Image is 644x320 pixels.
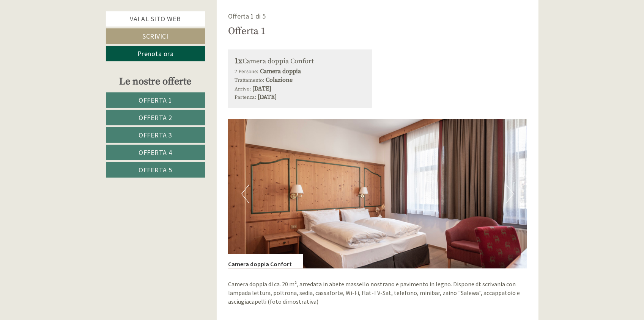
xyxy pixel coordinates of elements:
a: Prenota ora [106,46,205,61]
span: Offerta 1 di 5 [228,12,266,20]
div: Offerta 1 [228,24,266,38]
a: Vai al sito web [106,11,205,27]
button: Previous [241,184,249,203]
div: Camera doppia Confort [235,56,365,67]
small: Partenza: [235,94,256,101]
button: Next [506,184,514,203]
p: Camera doppia di ca. 20 m², arredata in abete massello nostrano e pavimento in legno. Dispone di:... [228,280,527,306]
a: Scrivici [106,28,205,44]
span: Offerta 4 [139,148,172,157]
b: Colazione [266,76,293,84]
img: image [228,119,527,268]
span: Offerta 2 [139,113,172,122]
small: Trattamento: [235,77,264,84]
b: [DATE] [252,85,271,92]
div: Camera doppia Confort [228,254,303,268]
b: Camera doppia [260,67,301,75]
b: [DATE] [258,93,277,101]
span: Offerta 3 [139,131,172,139]
b: 1x [235,56,242,66]
small: Arrivo: [235,86,251,92]
span: Offerta 1 [139,96,172,105]
span: Offerta 5 [139,165,172,174]
small: 2 Persone: [235,69,258,75]
div: Le nostre offerte [106,75,205,89]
